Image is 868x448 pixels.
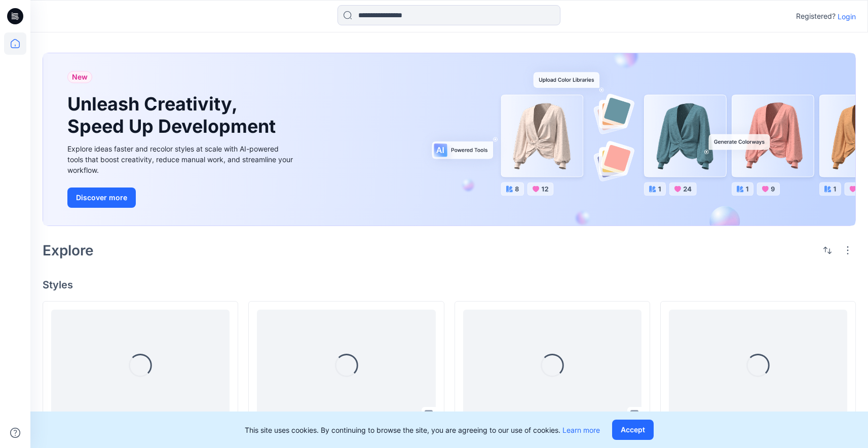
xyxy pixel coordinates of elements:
button: Accept [612,420,654,440]
a: Discover more [67,188,295,208]
a: Learn more [562,426,600,434]
div: Explore ideas faster and recolor styles at scale with AI-powered tools that boost creativity, red... [67,143,295,175]
span: New [72,71,88,83]
p: Login [838,11,856,22]
button: Discover more [67,188,136,208]
h1: Unleash Creativity, Speed Up Development [67,93,280,137]
h2: Explore [43,242,94,258]
p: Registered? [796,10,836,22]
h4: Styles [43,279,856,291]
p: This site uses cookies. By continuing to browse the site, you are agreeing to our use of cookies. [245,425,600,435]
